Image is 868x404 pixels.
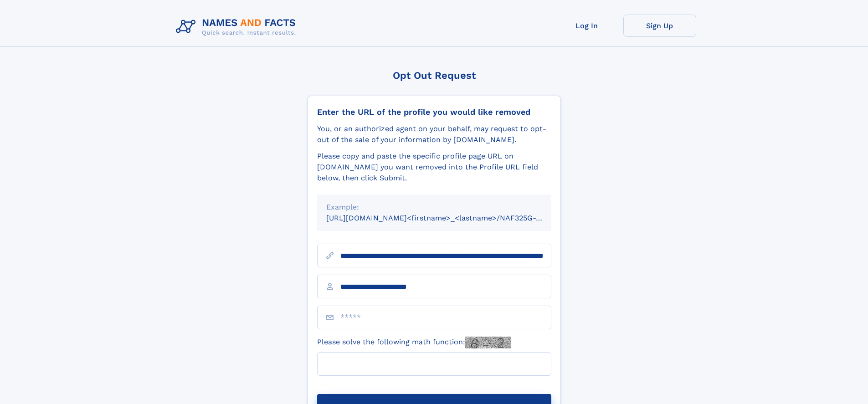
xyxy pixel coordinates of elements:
[623,15,696,37] a: Sign Up
[550,15,623,37] a: Log In
[317,151,551,184] div: Please copy and paste the specific profile page URL on [DOMAIN_NAME] you want removed into the Pr...
[308,70,561,81] div: Opt Out Request
[326,202,542,213] div: Example:
[172,15,303,39] img: Logo Names and Facts
[317,107,551,117] div: Enter the URL of the profile you would like removed
[317,337,511,348] label: Please solve the following math function:
[326,214,569,222] small: [URL][DOMAIN_NAME]<firstname>_<lastname>/NAF325G-xxxxxxxx
[317,123,551,145] div: You, or an authorized agent on your behalf, may request to opt-out of the sale of your informatio...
